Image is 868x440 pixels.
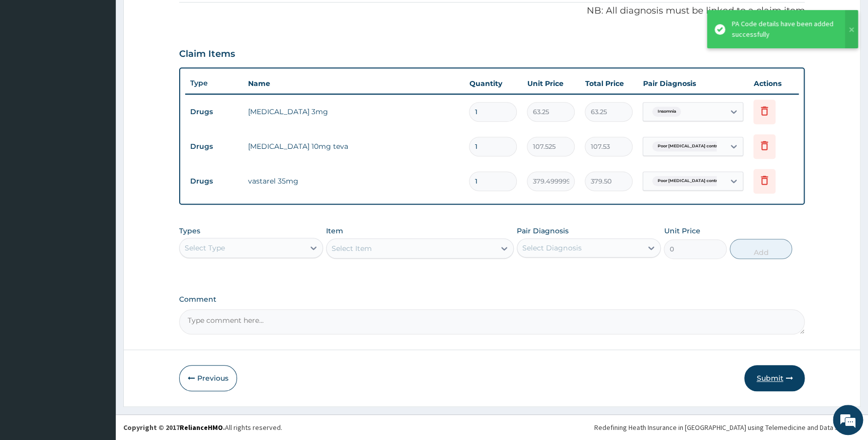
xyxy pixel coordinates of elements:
td: Drugs [185,137,243,156]
label: Pair Diagnosis [517,226,569,236]
div: Select Type [185,243,225,253]
a: RelianceHMO [180,423,223,432]
th: Pair Diagnosis [638,73,748,94]
strong: Copyright © 2017 . [123,423,225,432]
span: Poor [MEDICAL_DATA] control [652,176,725,186]
span: Insomnia [652,107,681,117]
th: Quantity [464,73,522,94]
h3: Claim Items [179,49,235,60]
th: Type [185,74,243,93]
label: Unit Price [664,226,700,236]
th: Name [243,73,464,94]
img: d_794563401_company_1708531726252_794563401 [19,50,41,75]
p: NB: All diagnosis must be linked to a claim item [179,5,805,18]
button: Previous [179,365,237,391]
button: Add [730,239,792,259]
div: Redefining Heath Insurance in [GEOGRAPHIC_DATA] using Telemedicine and Data Science! [594,422,860,432]
label: Types [179,227,200,235]
td: vastarel 35mg [243,171,464,191]
button: Submit [744,365,805,391]
th: Total Price [580,73,638,94]
td: Drugs [185,172,243,191]
div: PA Code details have been added successfully [732,19,835,40]
th: Unit Price [522,73,580,94]
span: We're online! [58,127,139,228]
label: Item [326,226,343,236]
td: [MEDICAL_DATA] 10mg teva [243,136,464,156]
td: [MEDICAL_DATA] 3mg [243,102,464,122]
div: Select Diagnosis [522,243,581,253]
textarea: Type your message and hit 'Enter' [5,275,192,310]
span: Poor [MEDICAL_DATA] control [652,141,725,151]
td: Drugs [185,103,243,121]
div: Minimize live chat window [165,5,189,29]
div: Chat with us now [52,56,169,69]
footer: All rights reserved. [116,414,868,440]
label: Comment [179,295,805,304]
th: Actions [748,73,799,94]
